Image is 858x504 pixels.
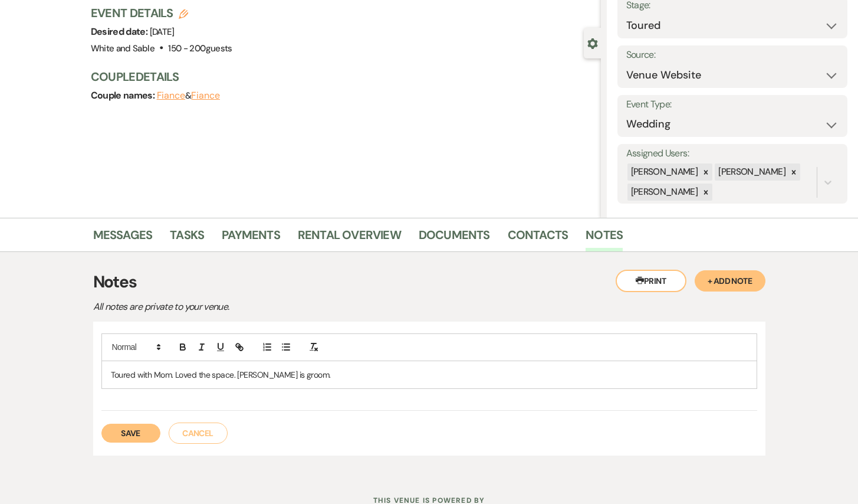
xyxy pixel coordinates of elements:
label: Assigned Users: [626,145,839,162]
button: + Add Note [695,270,765,292]
button: Fiance [157,91,186,100]
label: Source: [626,47,839,64]
a: Notes [586,225,623,251]
a: Tasks [170,225,204,251]
span: 150 - 200 guests [168,42,232,54]
a: Contacts [508,225,568,251]
span: Couple names: [91,89,157,102]
div: [PERSON_NAME] [627,163,700,181]
a: Messages [93,225,153,251]
button: Save [101,424,160,443]
h3: Couple Details [91,68,589,85]
a: Payments [222,225,280,251]
a: Documents [419,225,490,251]
p: All notes are private to your venue. [93,299,506,315]
div: [PERSON_NAME] [715,163,787,181]
button: Print [616,270,686,292]
a: Rental Overview [298,225,401,251]
h3: Notes [93,270,765,294]
button: Close lead details [587,37,598,48]
label: Event Type: [626,96,839,113]
span: & [157,90,220,102]
h3: Event Details [91,5,232,21]
div: [PERSON_NAME] [627,184,700,201]
span: White and Sable [91,42,154,54]
button: Fiance [191,91,220,100]
span: [DATE] [150,26,175,38]
span: Desired date: [91,25,150,38]
button: Cancel [169,423,228,444]
p: Toured with Mom. Loved the space. [PERSON_NAME] is groom. [111,368,748,381]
